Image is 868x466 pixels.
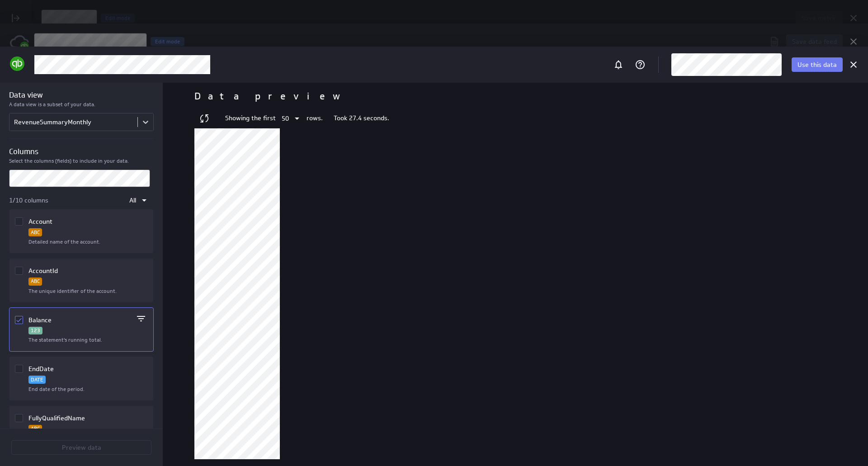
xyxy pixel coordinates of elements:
[28,278,42,286] p: Text format
[133,311,149,326] div: Filter
[632,57,648,72] div: Help & PowerMetrics Assistant
[28,327,42,335] p: Numeric format
[28,260,60,278] p: AccountId
[9,146,154,157] h3: Columns
[28,358,56,376] p: EndDate
[28,211,54,228] p: Account
[28,425,42,433] p: Text format
[28,376,46,384] p: Date format
[197,111,212,126] div: Reload data
[282,114,289,122] span: 50
[307,113,323,123] p: rows.
[28,408,87,425] p: FullyQualifiedName
[62,443,101,452] span: Preview data
[9,196,48,205] p: 1/10 columns
[28,386,85,392] span: End date of the period.
[9,157,154,165] p: Select the columns (fields) to include in your data.
[28,228,42,236] p: Text format
[9,101,154,108] p: A data view is a subset of your data.
[797,61,837,69] span: Use this data
[28,310,53,327] p: Balance
[846,57,861,72] div: Cancel
[12,211,149,248] div: Column Account
[129,196,136,204] span: All
[12,260,149,297] div: Column AccountId
[28,336,102,343] span: The statement's running total.
[28,238,100,245] span: Detailed name of the account.
[10,56,24,71] img: image6535073217888977942.png
[28,287,117,294] span: The unique identifier of the account.
[225,113,276,123] p: Showing the first
[194,89,345,104] h2: Data preview
[12,310,149,346] div: Column Balance
[611,57,626,72] div: Notifications
[334,113,389,123] p: Took 27.4 seconds.
[9,89,154,101] h3: Data view
[671,53,782,76] div: Christopher @ Quickbooks20 created Sep 26, 2025 at 12:00 PM EDT, Quickbooks
[12,408,149,459] div: Column FullyQualifiedName
[14,118,91,126] div: RevenueSummaryMonthly
[12,358,149,395] div: Column EndDate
